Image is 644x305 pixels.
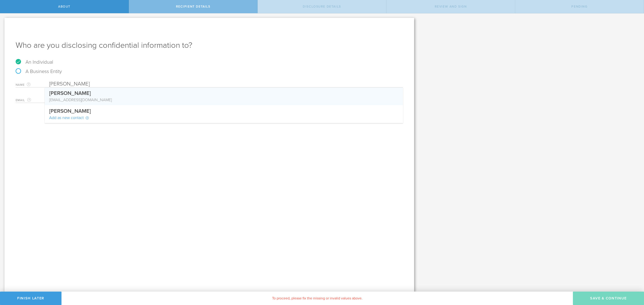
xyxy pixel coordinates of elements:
[49,108,91,114] span: [PERSON_NAME]
[16,98,49,103] label: Email
[303,5,341,8] span: Disclosure details
[61,292,573,305] div: To proceed, please fix the missing or invalid values above.
[435,5,467,8] span: Review and sign
[16,82,49,87] label: Name
[45,105,403,123] div: [PERSON_NAME] Add as new contact
[573,292,644,305] button: Save & Continue
[16,69,62,74] label: A Business Entity
[58,5,70,8] span: About
[45,88,403,105] div: [PERSON_NAME] [EMAIL_ADDRESS][DOMAIN_NAME]
[49,90,91,96] span: [PERSON_NAME]
[16,40,403,51] h1: Who are you disclosing confidential information to?
[571,5,587,8] span: Pending
[49,115,398,121] div: Add as new contact
[16,59,53,65] label: An Individual
[49,97,398,103] div: [EMAIL_ADDRESS][DOMAIN_NAME]
[49,81,403,87] input: Required
[176,5,210,8] span: Recipient details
